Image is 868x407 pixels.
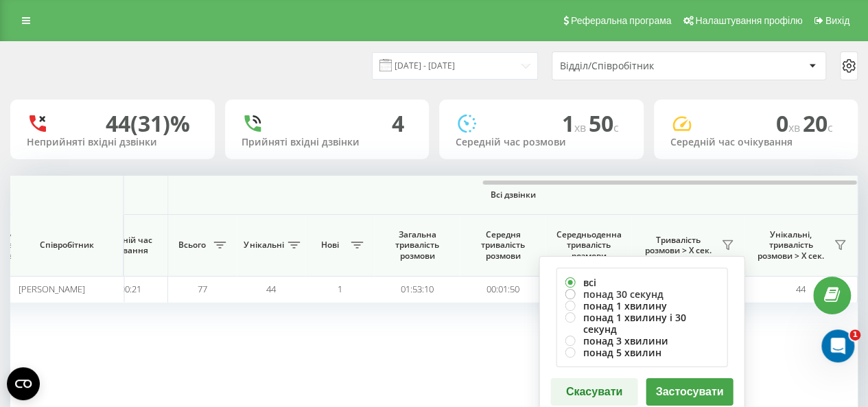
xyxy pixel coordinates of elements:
[821,329,854,362] iframe: Intercom live chat
[788,120,803,135] span: хв
[460,276,546,303] td: 00:01:50
[93,235,157,256] span: Середній час очікування
[646,378,733,406] button: Застосувати
[556,229,621,261] span: Середньоденна тривалість розмови
[574,120,589,135] span: хв
[244,240,283,251] span: Унікальні
[565,335,718,347] label: понад 3 хвилини
[565,277,718,288] label: всі
[560,60,724,72] div: Відділ/Співробітник
[175,240,209,251] span: Всього
[613,120,619,135] span: c
[266,283,276,295] span: 44
[22,240,111,251] span: Співробітник
[82,276,168,303] td: 00:00:21
[825,15,849,26] span: Вихід
[209,189,817,200] span: Всі дзвінки
[374,276,460,303] td: 01:53:10
[562,108,589,138] span: 1
[384,229,449,261] span: Загальна тривалість розмови
[565,312,718,335] label: понад 1 хвилину і 30 секунд
[849,329,860,340] span: 1
[456,137,627,148] div: Середній час розмови
[565,288,718,300] label: понад 30 секунд
[18,283,84,295] span: [PERSON_NAME]
[828,120,833,135] span: c
[776,108,803,138] span: 0
[550,378,637,406] button: Скасувати
[470,229,535,261] span: Середня тривалість розмови
[106,111,190,137] div: 44 (31)%
[565,300,718,312] label: понад 1 хвилину
[796,283,806,295] span: 44
[565,347,718,358] label: понад 5 хвилин
[589,108,619,138] span: 50
[7,367,40,400] button: Open CMP widget
[27,137,198,148] div: Неприйняті вхідні дзвінки
[338,283,342,295] span: 1
[695,15,802,26] span: Налаштування профілю
[571,15,672,26] span: Реферальна програма
[803,108,833,138] span: 20
[670,137,842,148] div: Середній час очікування
[312,240,347,251] span: Нові
[198,283,207,295] span: 77
[751,229,830,261] span: Унікальні, тривалість розмови > Х сек.
[392,111,404,137] div: 4
[638,235,717,256] span: Тривалість розмови > Х сек.
[242,137,413,148] div: Прийняті вхідні дзвінки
